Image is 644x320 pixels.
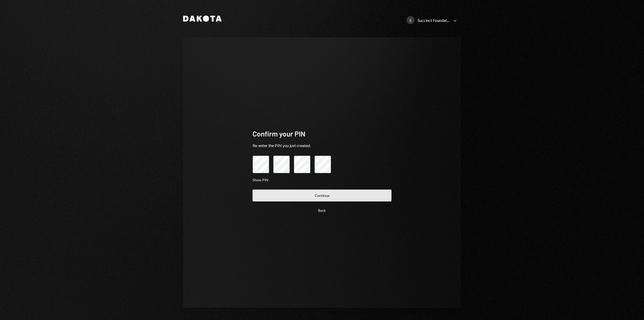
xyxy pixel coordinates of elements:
button: Show PIN [253,178,268,183]
input: pin code 4 of 4 [314,156,331,173]
input: pin code 2 of 4 [273,156,290,173]
input: pin code 3 of 4 [294,156,310,173]
div: Re-enter the PIN you just created. [253,143,391,149]
button: Back [253,204,391,216]
div: Succinct Foundat... [418,18,449,23]
div: Confirm your PIN [253,129,391,139]
div: S [407,16,415,24]
button: Continue [253,190,391,201]
input: pin code 1 of 4 [253,156,269,173]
